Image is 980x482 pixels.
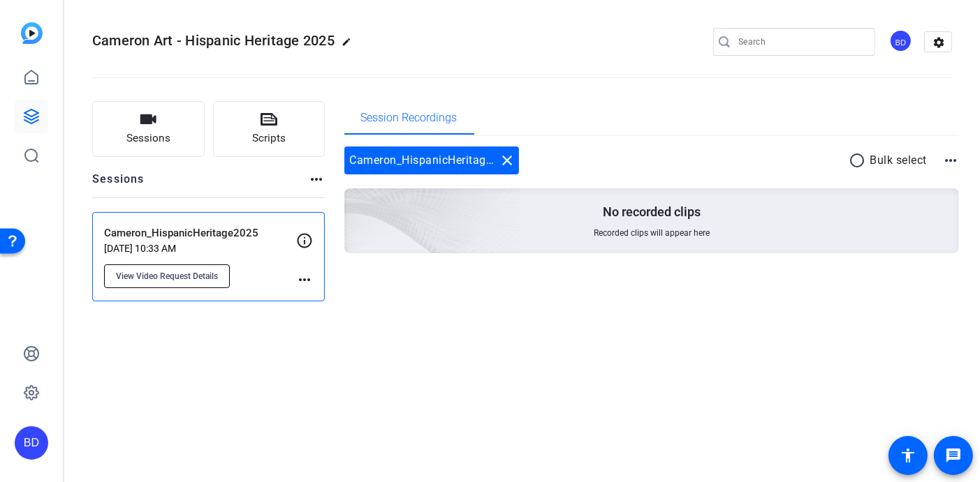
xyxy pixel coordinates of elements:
[21,22,43,44] img: blue-gradient.svg
[870,152,928,169] p: Bulk select
[344,146,519,174] div: Cameron_HispanicHeritage2025
[499,152,516,169] mat-icon: close
[92,171,145,197] h2: Sessions
[945,447,962,464] mat-icon: message
[213,101,326,157] button: Scripts
[594,227,710,239] span: Recorded clips will appear here
[849,152,870,169] mat-icon: radio_button_unchecked
[308,171,325,188] mat-icon: more_horiz
[116,271,218,282] span: View Video Request Details
[252,130,286,146] span: Scripts
[126,130,170,146] span: Sessions
[738,33,864,50] input: Search
[342,37,358,54] mat-icon: edit
[889,29,912,52] div: BD
[188,50,521,353] img: embarkstudio-empty-session.png
[104,264,230,288] button: View Video Request Details
[296,271,313,288] mat-icon: more_horiz
[942,152,959,169] mat-icon: more_horiz
[15,426,48,460] div: BD
[889,29,914,54] ngx-avatar: Baron Dorff
[603,204,701,220] p: No recorded clips
[104,225,296,241] p: Cameron_HispanicHeritage2025
[104,243,296,254] p: [DATE] 10:33 AM
[900,447,916,464] mat-icon: accessibility
[925,32,953,53] mat-icon: settings
[92,101,205,157] button: Sessions
[92,32,335,49] span: Cameron Art - Hispanic Heritage 2025
[361,112,458,123] span: Session Recordings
